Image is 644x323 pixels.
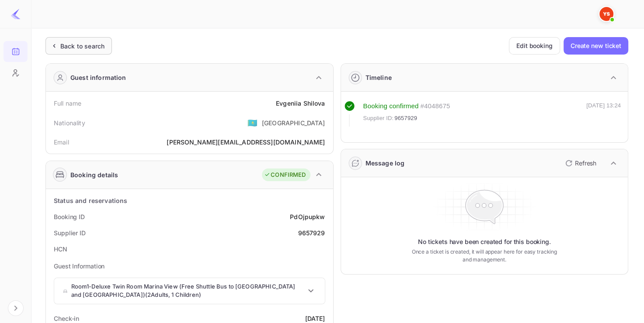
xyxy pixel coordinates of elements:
[54,137,69,147] div: Email
[586,101,621,127] div: [DATE] 13:24
[509,37,560,55] button: Edit booking
[70,73,126,82] div: Guest information
[366,73,392,82] div: Timeline
[363,114,394,123] span: Supplier ID:
[54,196,127,205] div: Status and reservations
[564,37,628,55] button: Create new ticket
[8,300,24,316] button: Expand navigation
[599,7,613,21] img: Yandex Support
[70,170,118,179] div: Booking details
[418,237,551,246] p: No tickets have been created for this booking.
[394,114,417,123] span: 9657929
[3,62,28,82] a: Customers
[54,99,81,108] div: Full name
[71,282,306,299] p: Room 1 - Deluxe Twin Room Marina View (Free Shuttle Bus to [GEOGRAPHIC_DATA] and [GEOGRAPHIC_DATA...
[247,115,258,131] span: United States
[54,244,67,254] div: HCN
[54,228,86,237] div: Supplier ID
[60,41,104,51] div: Back to search
[298,228,325,237] div: 9657929
[54,118,85,127] div: Nationality
[10,9,21,19] img: LiteAPI
[54,261,325,271] p: Guest Information
[54,212,85,221] div: Booking ID
[276,99,325,108] div: Evgeniia Shilova
[264,171,306,179] div: CONFIRMED
[262,118,325,127] div: [GEOGRAPHIC_DATA]
[366,158,405,168] div: Message log
[407,248,561,264] p: Once a ticket is created, it will appear here for easy tracking and management.
[167,137,325,147] div: [PERSON_NAME][EMAIL_ADDRESS][DOMAIN_NAME]
[575,158,596,168] p: Refresh
[54,314,79,323] div: Check-in
[3,41,28,61] a: Bookings
[54,278,325,304] div: Room1-Deluxe Twin Room Marina View (Free Shuttle Bus to [GEOGRAPHIC_DATA] and [GEOGRAPHIC_DATA])(...
[560,156,600,170] button: Refresh
[305,314,325,323] div: [DATE]
[420,101,450,111] div: # 4048675
[363,101,419,111] div: Booking confirmed
[290,212,325,221] div: PdOjpupkw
